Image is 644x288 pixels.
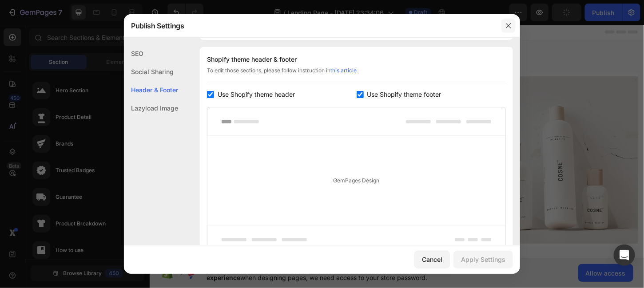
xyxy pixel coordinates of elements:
[461,255,505,264] div: Apply Settings
[414,251,450,268] button: Cancel
[124,14,497,37] div: Publish Settings
[87,196,143,215] button: BUY NOW
[223,57,527,237] img: Alt Image
[207,67,506,82] div: To edit those sections, please follow instruction in
[32,102,199,140] p: GemPages team of celebrated editors and independent experts tests over 10,000 products each year ...
[32,79,199,93] p: Awards & Accreditations
[124,63,178,81] div: Social Sharing
[207,54,506,65] div: Shopify theme header & footer
[51,155,78,181] img: Alt Image
[152,155,179,181] img: Alt Image
[119,155,145,181] img: Alt Image
[124,81,178,99] div: Header & Footer
[614,245,635,266] div: Open Intercom Messenger
[422,255,442,264] div: Cancel
[367,89,441,100] span: Use Shopify theme footer
[453,251,513,268] button: Apply Settings
[85,155,111,181] img: Alt Image
[124,99,178,117] div: Lazyload Image
[330,67,357,74] a: this article
[218,89,295,100] span: Use Shopify theme header
[101,201,129,210] div: BUY NOW
[124,44,178,63] div: SEO
[207,136,505,225] div: GemPages Design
